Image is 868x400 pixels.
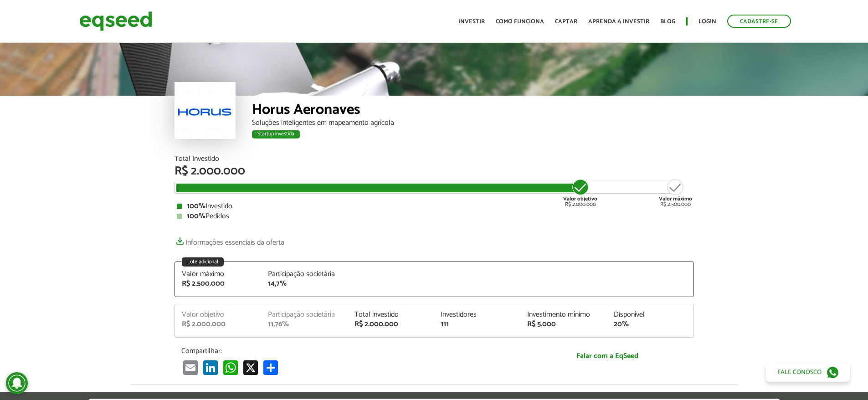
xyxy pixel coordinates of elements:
div: Soluções inteligentes em mapeamento agrícola [252,119,694,127]
div: R$ 2.000.000 [354,321,427,328]
div: R$ 2.500.000 [182,280,255,287]
div: R$ 2.000.000 [563,178,597,207]
div: Startup investida [252,130,300,138]
div: 14,7% [268,280,341,287]
div: Total Investido [175,155,694,163]
a: Cadastre-se [727,15,791,28]
div: Investidores [441,311,514,318]
div: Pedidos [177,213,692,220]
div: R$ 5.000 [527,321,600,328]
div: Investido [177,203,692,210]
div: 11,76% [268,321,341,328]
div: Lote adicional [182,257,224,267]
div: Total investido [354,311,427,318]
div: Disponível [614,311,687,318]
div: Participação societária [268,311,341,318]
img: EqSeed [79,9,152,33]
a: Blog [660,19,675,25]
div: R$ 2.000.000 [175,165,694,177]
a: Compartilhar [262,360,280,375]
div: R$ 2.500.000 [659,178,692,207]
div: Horus Aeronaves [252,103,694,119]
div: 20% [614,321,687,328]
div: Valor objetivo [182,311,255,318]
a: Falar com a EqSeed [528,347,687,365]
a: Aprenda a investir [588,19,649,25]
div: 111 [441,321,514,328]
strong: Valor máximo [659,195,692,203]
strong: 100% [187,210,205,222]
div: Investimento mínimo [527,311,600,318]
a: Como funciona [496,19,544,25]
strong: 100% [187,200,205,212]
a: Captar [555,19,577,25]
div: R$ 2.000.000 [182,321,255,328]
a: Email [181,360,200,375]
strong: Valor objetivo [563,195,597,203]
a: Informações essenciais da oferta [175,234,284,246]
a: X [241,360,260,375]
div: Valor máximo [182,271,255,278]
a: Investir [458,19,485,25]
a: Login [699,19,716,25]
a: Fale conosco [766,363,850,382]
a: LinkedIn [201,360,220,375]
a: WhatsApp [221,360,240,375]
div: Participação societária [268,271,341,278]
p: Compartilhar: [181,347,514,355]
